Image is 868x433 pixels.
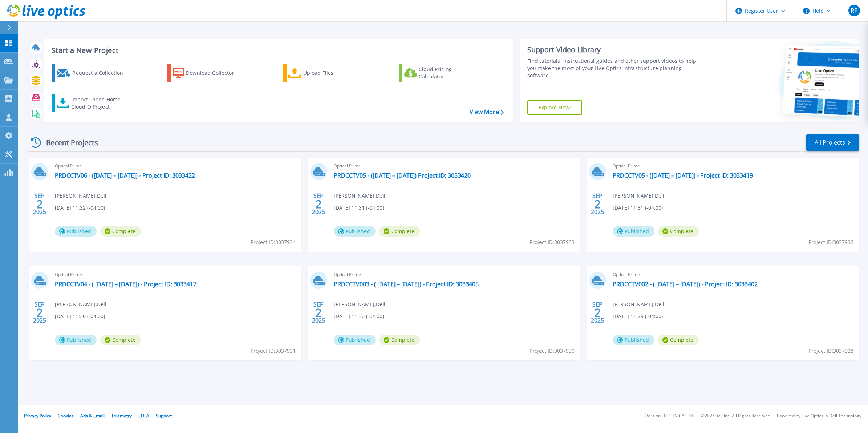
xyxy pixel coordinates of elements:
span: Optical Prime [613,162,855,170]
span: [PERSON_NAME] , Dell [334,300,385,308]
span: 2 [36,201,43,207]
span: 2 [594,201,601,207]
span: Project ID: 3037933 [530,238,575,246]
a: PRDCCTV05 - ([DATE] – [DATE]) Project ID: 3033420 [334,172,471,179]
a: Cloud Pricing Calculator [399,64,480,82]
span: Project ID: 3037932 [808,238,853,246]
span: Optical Prime [55,271,297,279]
span: Complete [100,335,141,345]
span: [PERSON_NAME] , Dell [613,300,664,308]
div: SEP 2025 [33,191,46,217]
span: Complete [379,226,420,237]
a: Support [156,413,172,419]
li: Powered by Live Optics, a Dell Technology [777,414,861,418]
span: Complete [658,226,699,237]
h3: Start a New Project [52,46,503,54]
span: Complete [100,226,141,237]
a: View More [470,109,503,116]
div: Recent Projects [28,134,108,151]
span: Published [334,226,376,237]
a: Ads & Email [80,413,105,419]
span: 2 [315,201,322,207]
span: [DATE] 11:30 (-04:00) [55,312,105,320]
span: Project ID: 3037934 [251,238,296,246]
li: © 2025 Dell Inc. All Rights Reserved [701,414,770,418]
span: Published [55,226,97,237]
span: Published [334,335,376,345]
span: Optical Prime [334,271,576,279]
div: SEP 2025 [591,191,604,217]
a: Explore Now! [527,100,583,115]
div: SEP 2025 [591,299,604,326]
span: 2 [315,309,322,316]
span: [PERSON_NAME] , Dell [334,192,385,200]
div: Download Collector [186,66,244,80]
span: Published [613,335,654,345]
a: Telemetry [111,413,132,419]
div: SEP 2025 [312,299,325,326]
span: Project ID: 3037931 [251,347,296,355]
a: PRDCCTV05 - ([DATE] – [DATE]) - Project ID: 3033419 [613,172,753,179]
a: Upload Files [283,64,364,82]
span: RF [851,8,857,13]
span: [PERSON_NAME] , Dell [55,300,106,308]
a: PRDCCTV04 - ( [DATE] – [DATE]) - Project ID: 3033417 [55,280,196,288]
div: Upload Files [303,66,361,80]
a: PRDCCTV002 - ( [DATE] – [DATE]) - Project ID: 3033402 [613,280,758,288]
span: Optical Prime [55,162,297,170]
a: PRDCCTV06 - ([DATE] – [DATE]) - Project ID: 3033422 [55,172,195,179]
div: SEP 2025 [312,191,325,217]
a: PRDCCTV003 - ( [DATE] – [DATE]) - Project ID: 3033405 [334,280,479,288]
a: All Projects [806,134,859,151]
span: Complete [379,335,420,345]
span: Published [55,335,97,345]
span: [DATE] 11:31 (-04:00) [334,204,384,212]
span: Published [613,226,654,237]
span: Optical Prime [613,271,855,279]
span: 2 [36,309,43,316]
div: Request a Collection [72,66,130,80]
span: [DATE] 11:30 (-04:00) [334,312,384,320]
span: Project ID: 3037928 [808,347,853,355]
a: Cookies [58,413,74,419]
span: [PERSON_NAME] , Dell [613,192,664,200]
li: Version: [TECHNICAL_ID] [645,414,694,418]
span: Project ID: 3037930 [530,347,575,355]
span: [DATE] 11:29 (-04:00) [613,312,663,320]
a: Request a Collection [52,64,133,82]
div: Support Video Library [527,45,702,54]
span: [DATE] 11:31 (-04:00) [613,204,663,212]
div: SEP 2025 [33,299,46,326]
span: [DATE] 11:32 (-04:00) [55,204,105,212]
span: 2 [594,309,601,316]
span: [PERSON_NAME] , Dell [55,192,106,200]
span: Complete [658,335,699,345]
a: Download Collector [167,64,248,82]
span: Optical Prime [334,162,576,170]
a: EULA [138,413,149,419]
div: Import Phone Home CloudIQ Project [71,96,128,110]
div: Find tutorials, instructional guides and other support videos to help you make the most of your L... [527,57,702,79]
a: Privacy Policy [24,413,51,419]
div: Cloud Pricing Calculator [419,66,477,80]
